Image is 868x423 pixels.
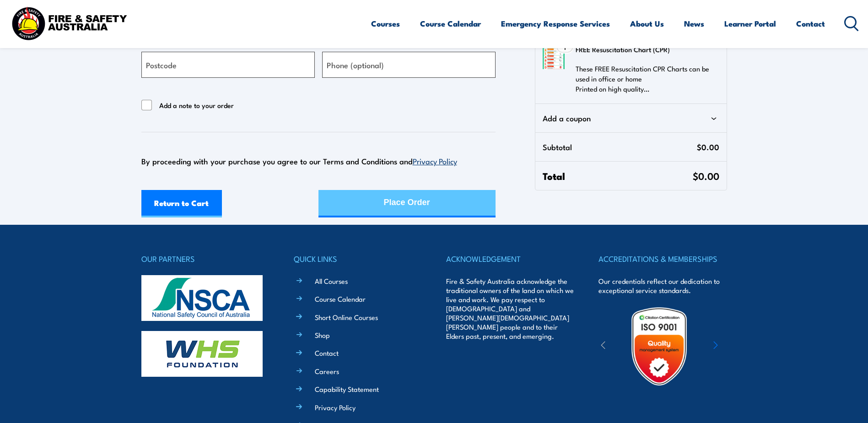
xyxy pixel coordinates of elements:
[315,312,378,322] a: Short Online Courses
[159,100,234,111] span: Add a note to your order
[141,190,222,217] a: Return to Cart
[327,59,384,71] label: Phone (optional)
[543,111,719,125] div: Add a coupon
[446,252,574,265] h4: ACKNOWLEDGEMENT
[371,11,400,36] a: Courses
[693,168,719,183] span: $0.00
[141,331,263,377] img: whs-logo-footer
[598,277,727,295] p: Our credentials reflect our dedication to exceptional service standards.
[501,11,610,36] a: Emergency Response Services
[724,11,776,36] a: Learner Portal
[322,52,496,77] input: Phone (optional)
[141,252,270,265] h4: OUR PARTNERS
[384,190,430,215] div: Place Order
[413,155,457,166] a: Privacy Policy
[697,140,719,154] span: $0.00
[294,252,422,265] h4: QUICK LINKS
[684,11,704,36] a: News
[141,275,263,321] img: nsca-logo-footer
[598,252,727,265] h4: ACCREDITATIONS & MEMBERSHIPS
[315,366,339,376] a: Careers
[576,43,713,56] h3: FREE Resuscitation Chart (CPR)
[141,52,315,77] input: Postcode
[315,348,339,358] a: Contact
[543,169,692,183] span: Total
[619,306,699,386] img: Untitled design (19)
[141,100,152,111] input: Add a note to your order
[796,11,825,36] a: Contact
[576,64,713,94] p: These FREE Resuscitation CPR Charts can be used in office or home Printed on high quality…
[141,155,457,167] span: By proceeding with your purchase you agree to our Terms and Conditions and
[446,277,574,341] p: Fire & Safety Australia acknowledge the traditional owners of the land on which we live and work....
[543,140,696,154] span: Subtotal
[543,47,565,69] img: FREE Resuscitation Chart - What are the 7 steps to CPR?
[315,330,330,340] a: Shop
[315,294,366,304] a: Course Calendar
[564,43,566,51] span: 1
[315,276,348,286] a: All Courses
[315,402,356,412] a: Privacy Policy
[420,11,481,36] a: Course Calendar
[318,190,496,217] button: Place Order
[630,11,664,36] a: About Us
[700,331,779,362] img: ewpa-logo
[315,384,379,394] a: Capability Statement
[146,59,177,71] label: Postcode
